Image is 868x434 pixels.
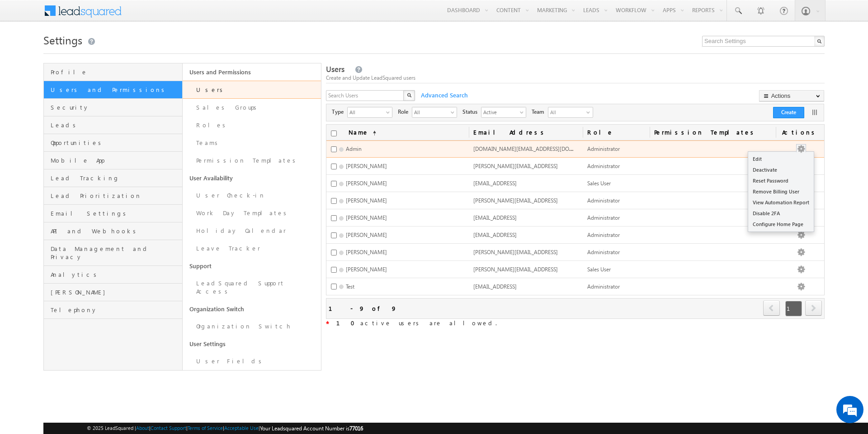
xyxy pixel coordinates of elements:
[776,125,824,140] span: Actions
[51,245,180,261] span: Data Management and Privacy
[805,300,822,316] span: next
[748,186,814,197] a: Remove Billing User
[44,222,182,240] a: API and Webhooks
[346,163,387,169] span: [PERSON_NAME]
[51,209,180,217] span: Email Settings
[183,318,321,335] a: Organization Switch
[326,64,344,74] span: Users
[183,352,321,370] a: User Fields
[329,303,397,313] div: 1 - 9 of 9
[473,197,558,204] span: [PERSON_NAME][EMAIL_ADDRESS]
[346,145,362,152] span: Admin
[183,300,321,318] a: Organization Switch
[748,208,814,219] a: Disable 2FA
[587,214,620,221] span: Administrator
[702,36,825,47] input: Search Settings
[785,301,802,316] span: 1
[587,249,620,256] span: Administrator
[587,163,620,169] span: Administrator
[587,283,620,290] span: Administrator
[748,175,814,186] a: Reset Password
[188,425,223,431] a: Terms of Service
[469,125,583,140] a: Email Address
[44,205,182,222] a: Email Settings
[587,266,611,273] span: Sales User
[650,125,776,140] span: Permission Templates
[748,164,814,175] a: Deactivate
[587,197,620,204] span: Administrator
[51,174,180,182] span: Lead Tracking
[587,231,620,238] span: Administrator
[51,103,180,111] span: Security
[51,192,180,200] span: Lead Prioritization
[386,110,393,115] span: select
[473,283,517,290] span: [EMAIL_ADDRESS]
[346,197,387,204] span: [PERSON_NAME]
[462,108,481,116] span: Status
[329,319,497,327] span: active users are allowed.
[183,240,321,257] a: Leave Tracker
[348,107,385,116] span: All
[587,145,620,152] span: Administrator
[87,424,363,433] span: © 2025 LeadSquared | | | | |
[183,275,321,300] a: LeadSquared Support Access
[51,68,180,76] span: Profile
[332,108,347,116] span: Type
[136,425,149,431] a: About
[183,116,321,134] a: Roles
[51,121,180,129] span: Leads
[473,180,517,187] span: [EMAIL_ADDRESS]
[532,108,548,116] span: Team
[260,425,363,432] span: Your Leadsquared Account Number is
[346,214,387,221] span: [PERSON_NAME]
[346,180,387,187] span: [PERSON_NAME]
[346,231,387,238] span: [PERSON_NAME]
[748,197,814,208] a: View Automation Report
[451,110,458,115] span: select
[520,110,527,115] span: select
[183,222,321,240] a: Holiday Calendar
[346,266,387,273] span: [PERSON_NAME]
[336,319,360,327] strong: 10
[44,116,182,134] a: Leads
[51,288,180,296] span: [PERSON_NAME]
[51,306,180,314] span: Telephony
[183,81,321,99] a: Users
[183,152,321,169] a: Permission Templates
[44,240,182,266] a: Data Management and Privacy
[43,33,82,47] span: Settings
[183,187,321,204] a: User Check-in
[151,425,186,431] a: Contact Support
[44,81,182,99] a: Users and Permissions
[224,425,259,431] a: Acceptable Use
[44,63,182,81] a: Profile
[51,139,180,147] span: Opportunities
[587,180,611,187] span: Sales User
[51,270,180,279] span: Analytics
[473,163,558,169] span: [PERSON_NAME][EMAIL_ADDRESS]
[183,169,321,187] a: User Availability
[748,154,814,164] a: Edit
[805,301,822,316] a: next
[473,231,517,238] span: [EMAIL_ADDRESS]
[583,125,650,140] a: Role
[183,335,321,352] a: User Settings
[183,257,321,275] a: Support
[44,284,182,301] a: [PERSON_NAME]
[548,107,585,117] span: All
[344,125,381,140] a: Name
[473,266,558,273] span: [PERSON_NAME][EMAIL_ADDRESS]
[44,152,182,169] a: Mobile App
[183,134,321,152] a: Teams
[44,301,182,319] a: Telephony
[183,99,321,116] a: Sales Groups
[763,300,780,316] span: prev
[481,107,519,116] span: Active
[346,283,354,290] span: Test
[473,214,517,221] span: [EMAIL_ADDRESS]
[44,99,182,116] a: Security
[349,425,363,432] span: 77016
[51,227,180,235] span: API and Webhooks
[51,156,180,164] span: Mobile App
[44,266,182,284] a: Analytics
